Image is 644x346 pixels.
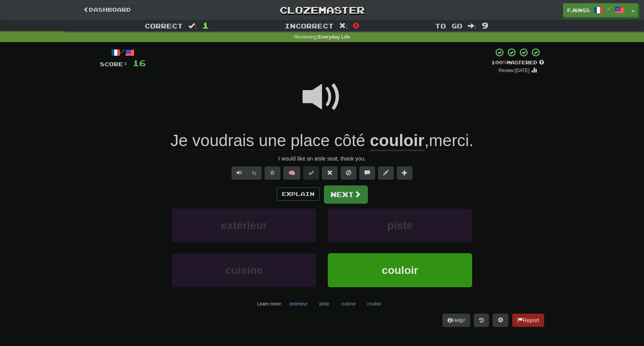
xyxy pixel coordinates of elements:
span: Score: [100,61,128,67]
span: : [188,23,197,29]
div: Mastered [491,59,544,66]
a: Clozemaster [221,3,424,17]
span: piste [387,219,412,231]
span: place [291,131,330,150]
div: / [100,48,146,57]
button: couloir [363,298,385,310]
button: Favorite sentence (alt+f) [265,166,280,180]
span: 0 [353,21,359,30]
button: couloir [328,253,472,287]
span: 1 [202,21,209,30]
span: merci [429,131,469,150]
span: extérieur [221,219,267,231]
button: Reset to 0% Mastered (alt+r) [322,166,338,180]
button: Round history (alt+y) [474,314,489,327]
span: Incorrect [285,22,334,30]
button: 🧠 [283,166,300,180]
span: : [339,23,348,29]
span: / [607,6,611,12]
span: couloir [382,264,418,276]
button: piste [315,298,333,310]
button: Add to collection (alt+a) [397,166,412,180]
button: extérieur [285,298,312,310]
button: Ignore sentence (alt+i) [341,166,356,180]
span: 16 [133,58,146,68]
span: To go [435,22,462,30]
span: , . [425,131,474,150]
button: cuisine [337,298,360,310]
a: fjkngs / [563,3,628,17]
button: Edit sentence (alt+d) [378,166,394,180]
button: ½ [247,166,262,180]
button: Help! [442,314,470,327]
span: une [259,131,286,150]
span: Correct [145,22,183,30]
span: cuisine [225,264,263,276]
button: Next [324,185,368,203]
button: extérieur [172,208,316,242]
button: piste [328,208,472,242]
span: voudrais [192,131,254,150]
button: Set this sentence to 100% Mastered (alt+m) [303,166,319,180]
span: Je [170,131,188,150]
span: 100 % [491,59,507,65]
span: : [468,23,476,29]
button: Explain [277,187,320,201]
span: fjkngs [567,7,590,14]
div: Text-to-speech controls [230,166,262,180]
small: Learn more: [257,301,282,307]
span: côté [334,131,365,150]
a: Dashboard [6,3,209,16]
button: Discuss sentence (alt+u) [359,166,375,180]
span: 9 [482,21,488,30]
div: I would like an aisle seat, thank you. [100,155,544,162]
button: Report [512,314,544,327]
button: cuisine [172,253,316,287]
u: couloir [370,131,425,151]
button: Play sentence audio (ctl+space) [232,166,247,180]
strong: Everyday Life [318,34,350,40]
small: Review: [DATE] [499,68,530,73]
